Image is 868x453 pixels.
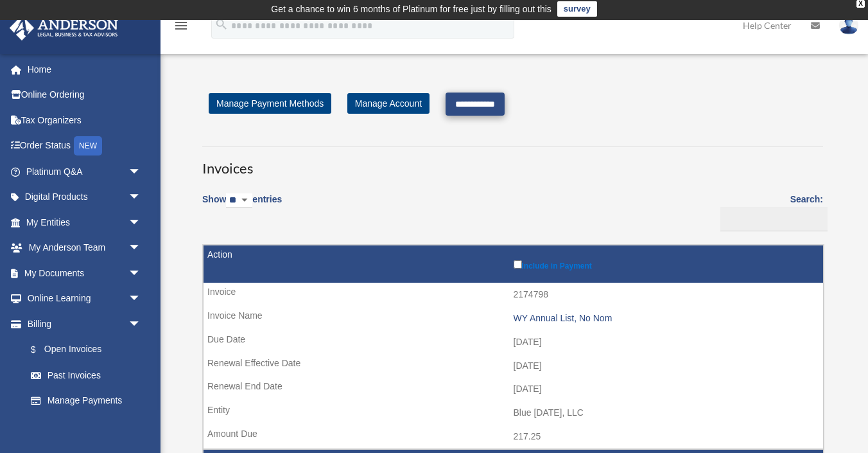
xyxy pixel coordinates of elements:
div: WY Annual List, No Nom [514,313,817,324]
a: Home [9,57,161,82]
span: arrow_drop_down [128,235,154,262]
td: [DATE] [204,377,823,402]
select: Showentries [226,193,252,208]
span: arrow_drop_down [128,184,154,211]
div: Get a chance to win 6 months of Platinum for free just by filling out this [271,1,551,17]
a: survey [557,1,597,17]
span: arrow_drop_down [128,286,154,312]
img: User Pic [839,16,858,35]
a: Online Ordering [9,82,161,108]
td: 217.25 [204,425,823,449]
a: Tax Organizers [9,107,161,133]
a: Platinum Q&Aarrow_drop_down [9,159,161,184]
a: Past Invoices [18,362,154,388]
td: Blue [DATE], LLC [204,401,823,425]
td: [DATE] [204,330,823,355]
span: arrow_drop_down [128,311,154,337]
span: arrow_drop_down [128,260,154,287]
a: Digital Productsarrow_drop_down [9,184,161,210]
i: search [214,17,229,31]
img: Anderson Advisors Platinum Portal [6,15,122,40]
a: Manage Payment Methods [209,93,331,114]
input: Include in Payment [514,260,522,269]
span: $ [38,342,44,358]
a: Manage Account [347,93,430,114]
a: Manage Payments [18,388,154,414]
i: menu [173,18,189,33]
input: Search: [720,207,828,231]
label: Show entries [202,191,282,221]
a: My Entitiesarrow_drop_down [9,209,161,235]
label: Include in Payment [514,258,817,271]
a: Order StatusNEW [9,133,161,159]
td: [DATE] [204,354,823,378]
a: $Open Invoices [18,337,148,363]
td: 2174798 [204,283,823,307]
a: menu [173,22,189,33]
div: NEW [74,136,102,155]
a: Billingarrow_drop_down [9,311,154,337]
h3: Invoices [202,147,823,179]
label: Search: [716,191,823,231]
a: Online Learningarrow_drop_down [9,286,161,312]
a: My Documentsarrow_drop_down [9,260,161,286]
a: My Anderson Teamarrow_drop_down [9,235,161,261]
span: arrow_drop_down [128,159,154,185]
span: arrow_drop_down [128,209,154,236]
